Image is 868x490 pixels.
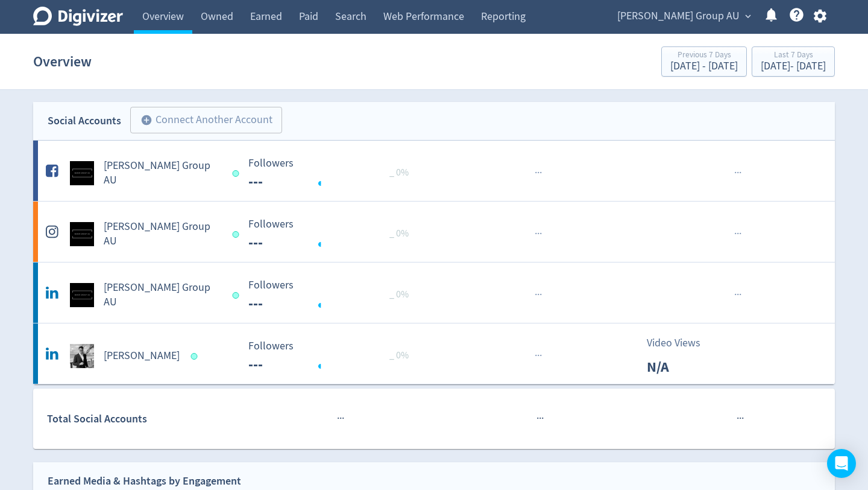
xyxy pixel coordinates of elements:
span: · [539,165,542,180]
span: · [539,287,542,302]
img: Scott Baker undefined [70,344,94,368]
span: · [737,165,739,180]
span: · [541,411,544,426]
span: · [536,411,539,426]
span: · [739,287,741,302]
a: Baker Group AU undefined[PERSON_NAME] Group AU Followers --- Followers --- _ 0%······ [33,202,835,262]
span: _ 0% [389,227,409,240]
span: · [337,411,339,426]
h5: [PERSON_NAME] Group AU [104,281,221,310]
span: · [539,226,542,241]
div: Social Accounts [48,112,121,130]
span: · [339,411,342,426]
span: · [537,165,539,180]
span: · [537,226,539,241]
span: · [537,287,539,302]
span: · [734,287,737,302]
a: Baker Group AU undefined[PERSON_NAME] Group AU Followers --- Followers --- _ 0%······ [33,262,835,323]
h5: [PERSON_NAME] Group AU [104,220,221,249]
span: · [734,226,737,241]
span: · [739,411,741,426]
svg: Followers --- [242,218,423,250]
svg: Followers --- [242,340,423,372]
span: add_circle [140,114,153,126]
div: Previous 7 Days [670,51,738,61]
button: Last 7 Days[DATE]- [DATE] [752,46,835,77]
h5: [PERSON_NAME] [104,349,180,363]
div: Total Social Accounts [47,410,239,428]
span: · [739,165,741,180]
button: Previous 7 Days[DATE] - [DATE] [661,46,747,77]
h5: [PERSON_NAME] Group AU [104,159,221,188]
span: · [734,165,737,180]
span: · [342,411,344,426]
div: Last 7 Days [761,51,826,61]
svg: Followers --- [242,157,423,189]
span: _ 0% [389,349,409,361]
span: · [737,411,739,426]
span: · [535,287,537,302]
span: Data last synced: 18 Aug 2025, 7:02am (AEST) [232,231,242,238]
span: · [539,348,542,363]
span: · [537,348,539,363]
div: Open Intercom Messenger [827,449,856,478]
span: Data last synced: 17 Aug 2025, 11:01pm (AEST) [232,292,242,299]
span: · [535,226,537,241]
div: Earned Media & Hashtags by Engagement [48,472,241,490]
span: · [741,411,744,426]
div: [DATE] - [DATE] [761,61,826,72]
button: Connect Another Account [130,107,282,133]
span: Data last synced: 17 Aug 2025, 11:01pm (AEST) [191,353,201,360]
span: · [539,411,541,426]
span: · [535,348,537,363]
span: · [739,226,741,241]
a: Scott Baker undefined[PERSON_NAME] Followers --- Followers --- _ 0%···Video ViewsN/A [33,323,835,384]
img: Baker Group AU undefined [70,283,94,307]
span: _ 0% [389,288,409,301]
button: [PERSON_NAME] Group AU [613,7,754,26]
span: expand_more [743,11,753,22]
img: Baker Group AU undefined [70,161,94,185]
span: · [737,287,739,302]
a: Baker Group AU undefined[PERSON_NAME] Group AU Followers --- Followers --- _ 0%······ [33,141,835,201]
span: [PERSON_NAME] Group AU [617,7,740,26]
a: Connect Another Account [121,109,282,133]
span: Data last synced: 18 Aug 2025, 2:02am (AEST) [232,170,242,177]
h1: Overview [33,42,92,81]
img: Baker Group AU undefined [70,222,94,246]
span: · [535,165,537,180]
div: [DATE] - [DATE] [670,61,738,72]
span: · [737,226,739,241]
p: N/A [647,356,716,378]
p: Video Views [647,335,716,351]
span: _ 0% [389,167,409,179]
svg: Followers --- [242,279,423,311]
